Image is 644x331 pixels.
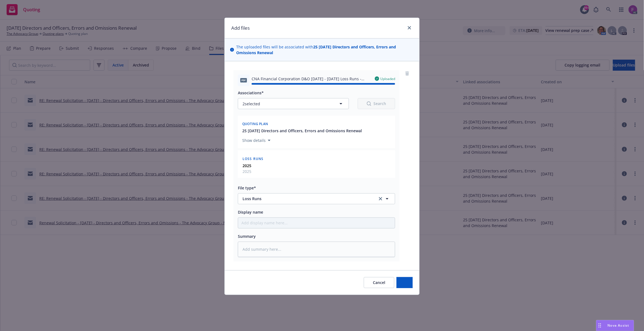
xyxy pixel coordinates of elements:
button: Loss Runsclear selection [238,193,395,204]
a: remove [404,70,411,77]
button: Show details [240,137,273,144]
button: Add files [397,277,413,288]
span: Display name [238,209,263,215]
button: Nova Assist [596,320,634,331]
span: File type* [238,185,256,191]
h1: Add files [231,24,250,32]
span: Loss Runs [243,196,370,202]
div: Drag to move [596,320,603,331]
span: The uploaded files will be associated with [236,44,414,56]
span: 2 selected [243,101,260,107]
span: 2025 [243,169,251,174]
span: Loss Runs [243,156,264,161]
span: Add files [397,280,413,285]
span: Quoting plan [242,122,268,126]
strong: 25 [DATE] Directors and Officers, Errors and Omissions Renewal [236,44,396,55]
span: Associations* [238,90,264,95]
span: Uploaded [380,76,395,81]
span: PDF [240,78,247,82]
span: CNA Financial Corporation D&O [DATE] - [DATE] Loss Runs - Valued [DATE].PDF [252,76,370,82]
a: clear selection [377,195,384,202]
button: 25 [DATE] Directors and Officers, Errors and Omissions Renewal [242,128,362,134]
span: Summary [238,234,256,239]
span: Cancel [373,280,385,285]
button: Cancel [364,277,394,288]
a: close [406,24,413,31]
strong: 2025 [243,163,251,168]
input: Add display name here... [238,218,395,228]
button: 2selected [238,98,349,109]
span: Nova Assist [608,323,629,328]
